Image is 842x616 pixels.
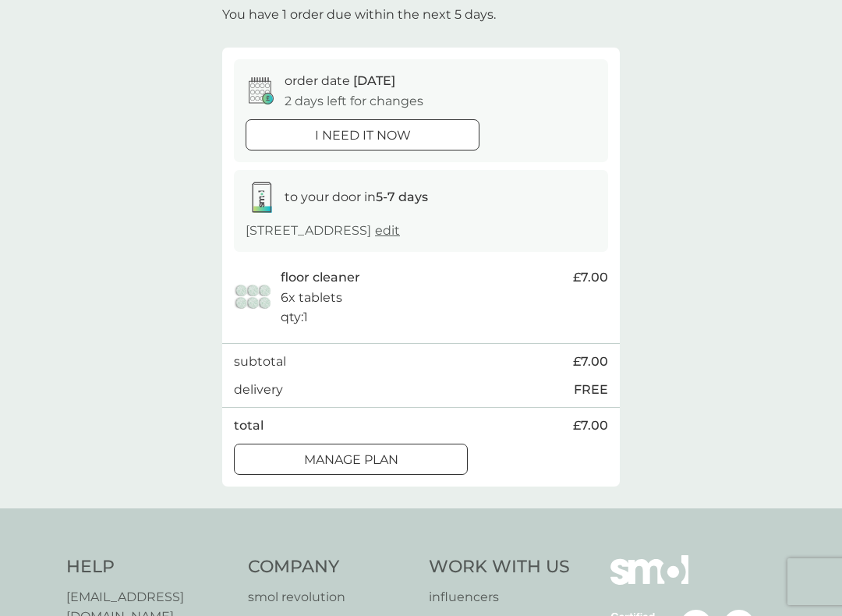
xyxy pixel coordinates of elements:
[281,288,342,308] p: 6x tablets
[285,71,395,91] p: order date
[304,450,398,470] p: Manage plan
[573,352,608,372] span: £7.00
[610,555,688,608] img: smol
[281,307,308,327] p: qty : 1
[573,416,608,436] span: £7.00
[234,444,468,475] button: Manage plan
[429,587,570,607] a: influencers
[234,380,283,400] p: delivery
[315,126,411,146] p: i need it now
[375,223,400,238] a: edit
[234,352,286,372] p: subtotal
[66,555,232,579] h4: Help
[246,221,400,241] p: [STREET_ADDRESS]
[234,416,264,436] p: total
[281,267,360,288] p: floor cleaner
[429,555,570,579] h4: Work With Us
[574,380,608,400] p: FREE
[248,587,414,607] a: smol revolution
[573,267,608,288] span: £7.00
[248,555,414,579] h4: Company
[353,73,395,88] span: [DATE]
[222,5,496,25] p: You have 1 order due within the next 5 days.
[285,91,423,112] p: 2 days left for changes
[246,119,479,150] button: i need it now
[285,189,428,204] span: to your door in
[376,189,428,204] strong: 5-7 days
